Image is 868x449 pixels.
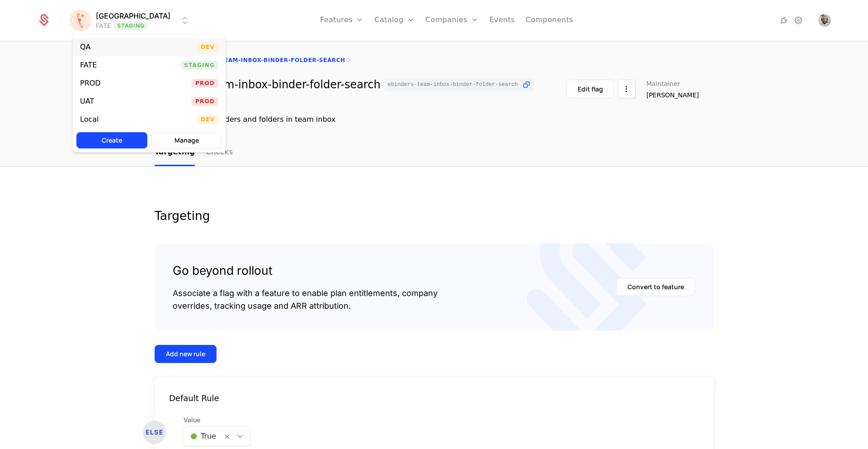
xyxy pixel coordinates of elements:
[72,34,226,153] div: Select environment
[197,115,218,124] span: Dev
[197,43,218,52] span: Dev
[151,132,222,148] button: Manage
[80,43,91,51] div: QA
[80,80,101,87] div: PROD
[80,98,94,105] div: UAT
[80,62,97,69] div: FATE
[80,116,99,123] div: Local
[192,79,218,88] span: Prod
[180,61,218,70] span: Staging
[76,132,147,148] button: Create
[192,97,218,106] span: Prod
